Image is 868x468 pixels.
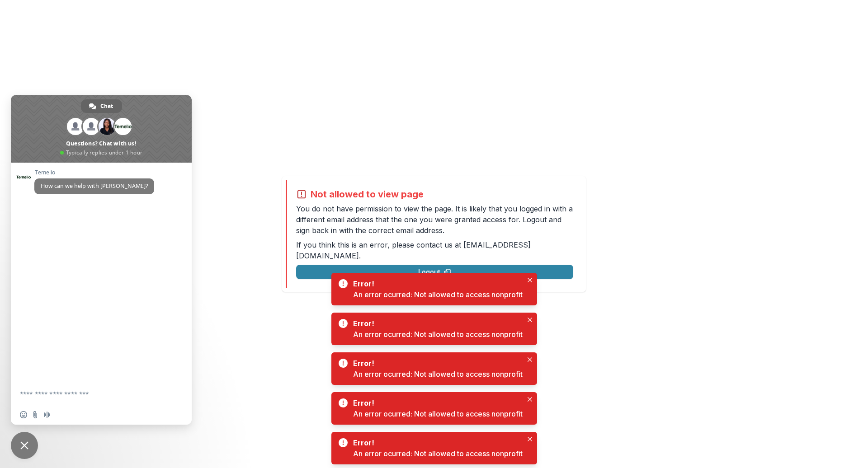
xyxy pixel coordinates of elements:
span: Temelio [34,169,154,176]
button: Close [524,354,535,365]
div: An error ocurred: Not allowed to access nonprofit [353,448,523,459]
span: Chat [100,99,113,113]
button: Close [524,314,535,325]
div: Error! [353,278,519,289]
span: Audio message [43,411,51,418]
p: You do not have permission to view the page. It is likely that you logged in with a different ema... [296,203,573,236]
span: Send a file [32,411,39,418]
span: How can we help with [PERSON_NAME]? [41,182,148,190]
p: If you think this is an error, please contact us at . [296,239,573,261]
button: Close [524,434,535,445]
div: Error! [353,358,519,369]
div: Error! [353,437,519,448]
button: Close [524,394,535,405]
textarea: Compose your message... [20,390,163,398]
div: Close chat [11,432,38,459]
div: An error ocurred: Not allowed to access nonprofit [353,289,523,300]
h2: Not allowed to view page [311,189,424,200]
div: An error ocurred: Not allowed to access nonprofit [353,369,523,379]
div: Chat [81,99,122,113]
div: Error! [353,318,519,329]
div: An error ocurred: Not allowed to access nonprofit [353,329,523,340]
button: Logout [296,265,573,279]
div: Error! [353,398,519,408]
div: An error ocurred: Not allowed to access nonprofit [353,408,523,419]
button: Close [524,275,535,285]
span: Insert an emoji [20,411,27,418]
